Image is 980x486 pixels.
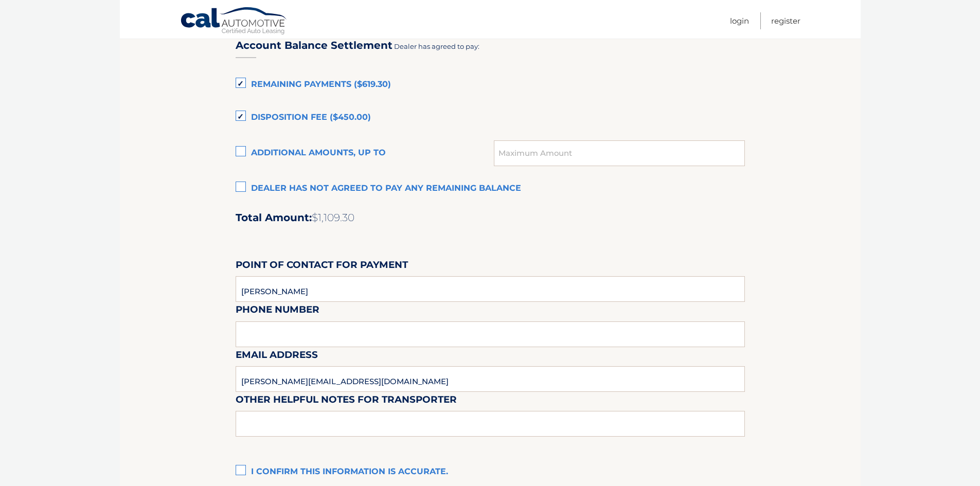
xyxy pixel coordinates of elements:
[236,75,745,95] label: Remaining Payments ($619.30)
[236,107,745,128] label: Disposition Fee ($450.00)
[236,178,745,199] label: Dealer has not agreed to pay any remaining balance
[494,140,744,166] input: Maximum Amount
[236,392,457,411] label: Other helpful notes for transporter
[730,12,749,29] a: Login
[771,12,800,29] a: Register
[236,257,408,276] label: Point of Contact for Payment
[236,143,494,164] label: Additional amounts, up to
[236,39,393,52] h3: Account Balance Settlement
[312,211,354,224] span: $1,109.30
[236,347,318,366] label: Email Address
[180,7,288,37] a: Cal Automotive
[236,211,745,224] h2: Total Amount:
[236,462,745,482] label: I confirm this information is accurate.
[394,42,479,50] span: Dealer has agreed to pay:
